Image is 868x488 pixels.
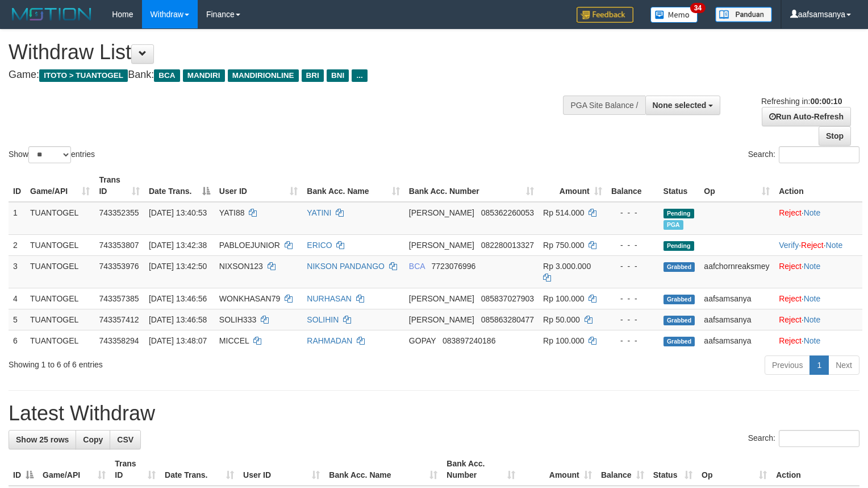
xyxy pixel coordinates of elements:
td: 1 [9,202,26,235]
span: Copy [83,435,103,444]
span: Marked by aafyoumonoriya [663,220,683,230]
input: Search: [779,430,859,447]
a: Previous [765,355,810,375]
td: 2 [9,234,26,255]
td: aafsamsanya [699,309,774,330]
a: Copy [76,430,110,449]
th: Op: activate to sort column ascending [697,453,771,486]
div: - - - [611,335,654,346]
a: Reject [779,262,802,271]
th: Date Trans.: activate to sort column descending [144,169,215,202]
span: Copy 082280013327 to clipboard [481,241,534,250]
span: BCA [409,262,425,271]
span: ITOTO > TUANTOGEL [39,69,128,82]
a: Note [804,208,821,217]
span: BRI [302,69,324,82]
td: TUANTOGEL [26,202,94,235]
div: - - - [611,239,654,251]
th: Game/API: activate to sort column ascending [26,169,94,202]
th: Bank Acc. Number: activate to sort column ascending [442,453,520,486]
th: Balance [607,169,659,202]
span: Copy 083897240186 to clipboard [443,336,495,345]
td: 6 [9,330,26,351]
td: 5 [9,309,26,330]
span: Rp 100.000 [543,336,584,345]
div: Showing 1 to 6 of 6 entries [9,354,353,370]
td: · [774,309,862,330]
a: Note [804,294,821,303]
span: 743352355 [99,208,139,217]
td: TUANTOGEL [26,288,94,309]
span: Pending [663,209,694,218]
a: Run Auto-Refresh [762,107,851,126]
th: Bank Acc. Name: activate to sort column ascending [324,453,442,486]
a: Reject [779,208,802,217]
th: Status: activate to sort column ascending [649,453,697,486]
div: - - - [611,207,654,218]
span: Pending [663,241,694,251]
a: Reject [779,294,802,303]
img: Feedback.jpg [577,7,633,23]
span: [DATE] 13:40:53 [149,208,207,217]
span: Rp 3.000.000 [543,262,591,271]
a: NURHASAN [307,294,352,303]
span: BCA [154,69,180,82]
h4: Game: Bank: [9,69,567,81]
span: Show 25 rows [16,435,69,444]
span: SOLIH333 [219,315,256,324]
input: Search: [779,146,859,163]
div: - - - [611,293,654,304]
a: NIKSON PANDANGO [307,262,385,271]
h1: Latest Withdraw [9,402,859,425]
span: None selected [653,101,707,110]
a: 1 [809,355,829,375]
a: RAHMADAN [307,336,352,345]
span: MANDIRIONLINE [228,69,299,82]
div: - - - [611,314,654,325]
th: Op: activate to sort column ascending [699,169,774,202]
a: SOLIHIN [307,315,339,324]
td: · [774,255,862,288]
img: Button%20Memo.svg [650,7,698,23]
span: [PERSON_NAME] [409,294,474,303]
span: [PERSON_NAME] [409,315,474,324]
a: Note [804,336,821,345]
span: MICCEL [219,336,249,345]
th: ID: activate to sort column descending [9,453,38,486]
span: Grabbed [663,316,695,325]
th: Balance: activate to sort column ascending [596,453,649,486]
th: Status [659,169,700,202]
th: Game/API: activate to sort column ascending [38,453,110,486]
td: TUANTOGEL [26,255,94,288]
span: [DATE] 13:42:38 [149,241,207,250]
span: [PERSON_NAME] [409,241,474,250]
a: Reject [801,241,824,250]
a: Note [804,262,821,271]
th: User ID: activate to sort column ascending [215,169,302,202]
span: ... [352,69,367,82]
a: CSV [110,430,141,449]
strong: 00:00:10 [810,97,842,106]
span: YATI88 [219,208,245,217]
a: YATINI [307,208,331,217]
span: [DATE] 13:42:50 [149,262,207,271]
button: None selected [645,96,721,115]
td: aafchornreaksmey [699,255,774,288]
a: Reject [779,315,802,324]
span: 743357385 [99,294,139,303]
span: Rp 50.000 [543,315,580,324]
td: TUANTOGEL [26,309,94,330]
th: Date Trans.: activate to sort column ascending [160,453,239,486]
td: aafsamsanya [699,288,774,309]
label: Search: [748,430,859,447]
td: TUANTOGEL [26,330,94,351]
label: Show entries [9,146,95,163]
span: WONKHASAN79 [219,294,280,303]
th: Trans ID: activate to sort column ascending [94,169,144,202]
th: Amount: activate to sort column ascending [539,169,607,202]
span: Rp 100.000 [543,294,584,303]
span: GOPAY [409,336,436,345]
th: Amount: activate to sort column ascending [520,453,596,486]
span: Rp 750.000 [543,241,584,250]
a: Show 25 rows [9,430,76,449]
